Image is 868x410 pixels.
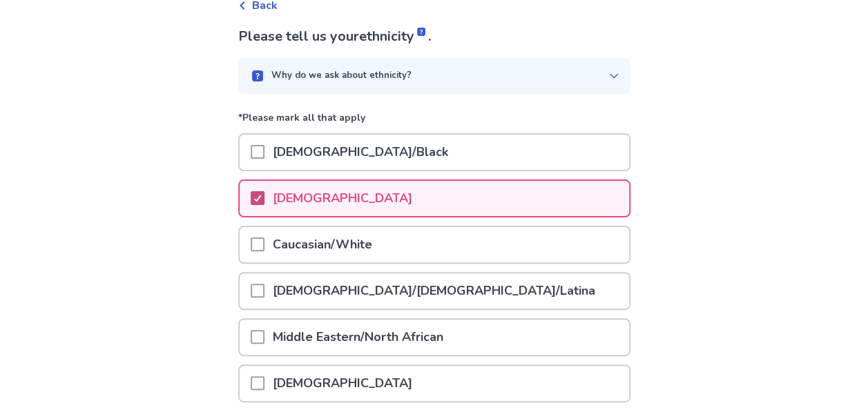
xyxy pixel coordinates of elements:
p: Why do we ask about ethnicity? [271,69,412,83]
p: Please tell us your . [238,26,630,47]
p: Caucasian/White [264,227,380,262]
p: [DEMOGRAPHIC_DATA]/[DEMOGRAPHIC_DATA]/Latina [264,273,604,309]
p: [DEMOGRAPHIC_DATA]/Black [264,135,456,170]
p: [DEMOGRAPHIC_DATA] [264,181,421,216]
p: Middle Eastern/North African [264,320,452,355]
span: ethnicity [359,27,428,46]
p: [DEMOGRAPHIC_DATA] [264,366,421,401]
p: *Please mark all that apply [238,110,630,133]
